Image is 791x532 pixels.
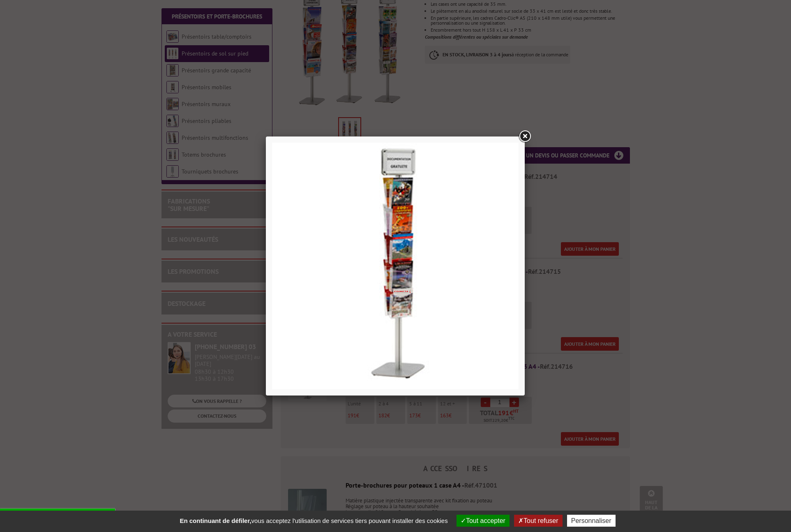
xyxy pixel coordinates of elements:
button: Tout accepter [457,515,510,527]
button: Tout refuser [514,515,562,527]
span: vous acceptez l'utilisation de services tiers pouvant installer des cookies [175,517,452,524]
button: Personnaliser (fenêtre modale) [567,515,616,527]
strong: En continuant de défiler, [180,517,251,524]
a: Close [517,129,532,144]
